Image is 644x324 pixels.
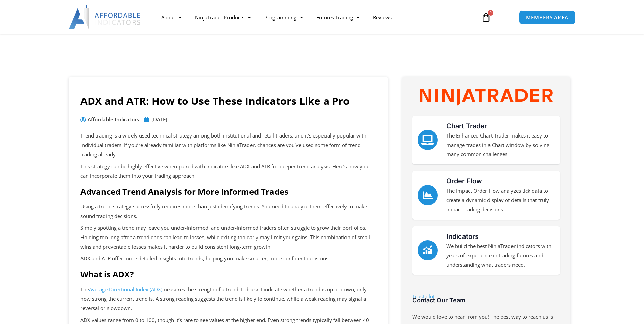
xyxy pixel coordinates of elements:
p: Simply spotting a trend may leave you under-informed, and under-informed traders often struggle t... [80,223,376,252]
a: Trustpilot [412,293,435,300]
time: [DATE] [151,116,167,123]
a: About [154,9,188,25]
a: Chart Trader [418,130,438,150]
p: The measures the strength of a trend. It doesn’t indicate whether a trend is up or down, only how... [80,285,376,313]
h2: Advanced Trend Analysis for More Informed Trades [80,186,376,197]
h1: ADX and ATR: How to Use These Indicators Like a Pro [80,94,376,108]
a: NinjaTrader Products [188,9,258,25]
a: Reviews [366,9,399,25]
a: MEMBERS AREA [519,10,575,24]
span: 0 [488,10,493,16]
span: MEMBERS AREA [526,15,568,20]
p: ADX and ATR offer more detailed insights into trends, helping you make smarter, more confident de... [80,254,376,264]
h3: Contact Our Team [412,296,560,304]
p: We build the best NinjaTrader indicators with years of experience in trading futures and understa... [446,242,555,270]
a: Programming [258,9,310,25]
a: 0 [471,7,501,27]
a: Order Flow [446,177,482,185]
a: Order Flow [418,185,438,205]
span: Affordable Indicators [86,115,139,124]
nav: Menu [154,9,474,25]
a: Average Directional Index (ADX) [89,286,162,293]
p: The Enhanced Chart Trader makes it easy to manage trades in a Chart window by solving many common... [446,131,555,159]
p: Trend trading is a widely used technical strategy among both institutional and retail traders, an... [80,131,376,159]
p: This strategy can be highly effective when paired with indicators like ADX and ATR for deeper tre... [80,162,376,181]
a: Indicators [418,240,438,260]
p: Using a trend strategy successfully requires more than just identifying trends. You need to analy... [80,202,376,221]
a: Futures Trading [310,9,366,25]
a: Indicators [446,232,479,241]
p: The Impact Order Flow analyzes tick data to create a dynamic display of details that truly impact... [446,186,555,215]
img: NinjaTrader Wordmark color RGB | Affordable Indicators – NinjaTrader [420,89,552,106]
img: LogoAI | Affordable Indicators – NinjaTrader [69,5,141,29]
a: Chart Trader [446,122,487,130]
h2: What is ADX? [80,269,376,279]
